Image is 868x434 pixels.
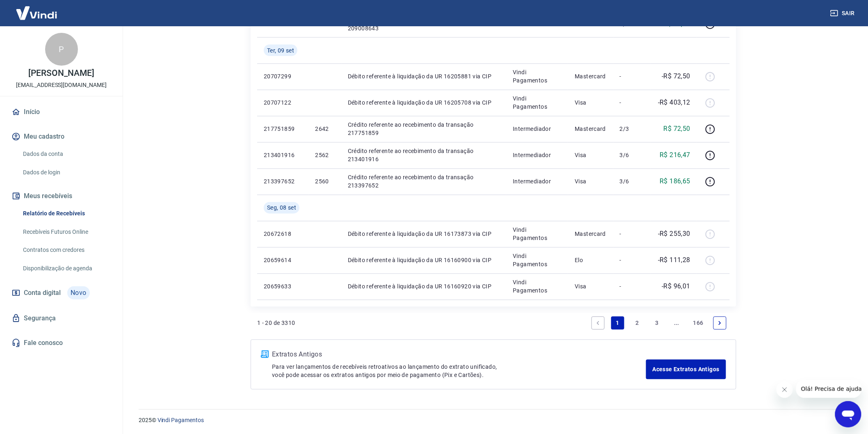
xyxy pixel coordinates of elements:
[264,256,302,265] p: 20659614
[670,317,683,330] a: Jump forward
[513,178,562,186] p: Intermediador
[575,151,607,160] p: Visa
[588,313,730,333] ul: Pagination
[261,351,269,358] img: ícone
[20,260,113,277] a: Disponibilização de agenda
[575,99,607,107] p: Visa
[513,125,562,133] p: Intermediador
[315,125,334,133] p: 2642
[10,103,113,121] a: Início
[20,224,113,240] a: Recebíveis Futuros Online
[575,256,607,265] p: Elo
[158,417,204,424] a: Vindi Pagamentos
[620,283,644,291] p: -
[348,230,500,238] p: Débito referente à liquidação da UR 16173873 via CIP
[257,319,295,327] p: 1 - 20 de 3310
[575,283,607,291] p: Visa
[620,73,644,81] p: -
[513,252,562,269] p: Vindi Pagamentos
[513,151,562,160] p: Intermediador
[264,151,302,160] p: 213401916
[348,147,500,164] p: Crédito referente ao recebimento da transação 213401916
[20,242,113,258] a: Contratos com credores
[660,177,691,187] p: R$ 186,65
[315,151,334,160] p: 2562
[272,350,646,360] p: Extratos Antigos
[24,287,61,299] span: Conta digital
[575,230,607,238] p: Mastercard
[658,229,690,239] p: -R$ 255,30
[272,363,646,379] p: Para ver lançamentos de recebíveis retroativos ao lançamento do extrato unificado, você pode aces...
[513,95,562,111] p: Vindi Pagamentos
[651,317,664,330] a: Page 3
[10,334,113,352] a: Fale conosco
[348,174,500,190] p: Crédito referente ao recebimento da transação 213397652
[28,69,94,78] p: [PERSON_NAME]
[139,416,848,425] p: 2025 ©
[620,125,644,133] p: 2/3
[10,0,63,25] img: Vindi
[348,73,500,81] p: Débito referente à liquidação da UR 16205881 via CIP
[777,381,793,398] iframe: Fechar mensagem
[264,99,302,107] p: 20707122
[620,230,644,238] p: -
[348,121,500,137] p: Crédito referente ao recebimento da transação 217751859
[690,317,707,330] a: Page 166
[660,151,691,160] p: R$ 216,47
[67,286,90,299] span: Novo
[713,317,726,330] a: Next page
[20,146,113,162] a: Dados da conta
[10,283,113,303] a: Conta digitalNovo
[646,360,726,379] a: Acesse Extratos Antigos
[662,282,691,292] p: -R$ 96,01
[264,178,302,186] p: 213397652
[264,283,302,291] p: 20659633
[513,69,562,85] p: Vindi Pagamentos
[620,99,644,107] p: -
[513,279,562,295] p: Vindi Pagamentos
[835,401,861,427] iframe: Botão para abrir a janela de mensagens
[16,81,107,89] p: [EMAIL_ADDRESS][DOMAIN_NAME]
[10,309,113,327] a: Segurança
[264,73,302,81] p: 20707299
[592,317,605,330] a: Previous page
[620,256,644,265] p: -
[611,317,624,330] a: Page 1 is your current page
[264,125,302,133] p: 217751859
[664,124,690,134] p: R$ 72,50
[620,151,644,160] p: 3/6
[513,226,562,242] p: Vindi Pagamentos
[348,99,500,107] p: Débito referente à liquidação da UR 16205708 via CIP
[267,204,296,212] span: Seg, 08 set
[829,6,858,21] button: Sair
[575,125,607,133] p: Mastercard
[264,230,302,238] p: 20672618
[20,205,113,222] a: Relatório de Recebíveis
[796,380,861,398] iframe: Mensagem da empresa
[348,256,500,265] p: Débito referente à liquidação da UR 16160900 via CIP
[658,256,690,265] p: -R$ 111,28
[267,46,294,55] span: Ter, 09 set
[10,187,113,205] button: Meus recebíveis
[20,164,113,181] a: Dados de login
[315,178,334,186] p: 2560
[631,317,644,330] a: Page 2
[575,73,607,81] p: Mastercard
[662,72,691,82] p: -R$ 72,50
[620,178,644,186] p: 3/6
[348,283,500,291] p: Débito referente à liquidação da UR 16160920 via CIP
[45,33,78,66] div: P
[5,6,69,12] span: Olá! Precisa de ajuda?
[575,178,607,186] p: Visa
[658,98,690,108] p: -R$ 403,12
[10,128,113,146] button: Meu cadastro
